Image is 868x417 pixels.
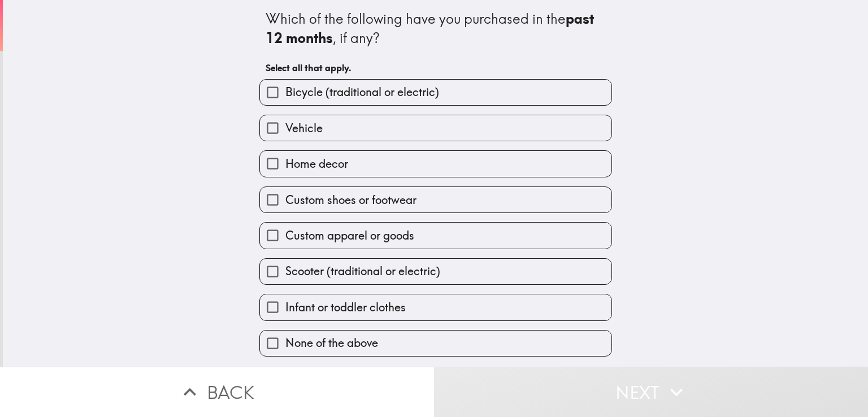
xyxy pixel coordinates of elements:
b: past 12 months [266,10,597,46]
button: Custom apparel or goods [260,223,611,248]
h6: Select all that apply. [266,62,606,74]
button: None of the above [260,331,611,356]
div: Which of the following have you purchased in the , if any? [266,10,606,47]
span: None of the above [285,335,378,351]
button: Next [434,367,868,417]
span: Vehicle [285,120,323,136]
span: Bicycle (traditional or electric) [285,84,439,100]
button: Scooter (traditional or electric) [260,259,611,284]
button: Bicycle (traditional or electric) [260,80,611,105]
button: Custom shoes or footwear [260,187,611,212]
button: Vehicle [260,115,611,141]
span: Custom shoes or footwear [285,192,416,208]
span: Scooter (traditional or electric) [285,263,440,279]
span: Home decor [285,156,348,172]
span: Infant or toddler clothes [285,299,406,315]
button: Home decor [260,151,611,176]
span: Custom apparel or goods [285,228,414,244]
button: Infant or toddler clothes [260,294,611,320]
